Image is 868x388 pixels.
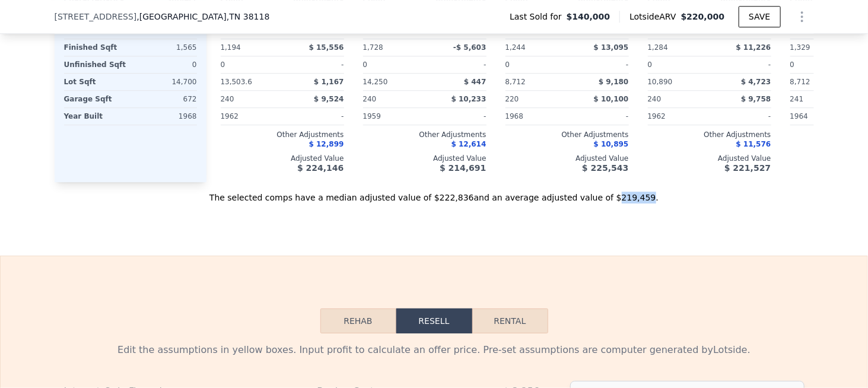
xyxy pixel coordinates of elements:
span: $ 11,576 [736,140,771,148]
span: $ 12,614 [452,140,487,148]
div: - [570,56,629,73]
span: $ 10,100 [594,95,629,103]
span: 0 [790,61,795,69]
span: , [GEOGRAPHIC_DATA] [136,11,269,23]
div: 1964 [790,108,850,125]
span: $ 225,543 [582,163,628,173]
span: 1,244 [505,43,526,52]
div: - [712,108,771,125]
span: $ 15,556 [309,43,344,52]
span: 10,890 [648,78,673,86]
span: 240 [648,95,662,103]
div: The selected comps have a median adjusted value of $222,836 and an average adjusted value of $219... [55,182,814,203]
button: Show Options [790,5,814,28]
button: SAVE [739,6,780,27]
div: 1962 [221,108,280,125]
span: $220,000 [681,12,725,21]
div: Other Adjustments [505,130,629,139]
button: Rehab [320,309,396,333]
div: 1962 [648,108,707,125]
div: 672 [133,91,197,107]
span: 0 [221,61,225,69]
span: $ 9,758 [741,95,771,103]
button: Resell [396,309,472,333]
span: $ 11,226 [736,43,771,52]
span: $ 13,095 [594,43,629,52]
div: 1959 [363,108,422,125]
div: - [285,56,344,73]
div: 1,565 [133,39,197,56]
span: $ 224,146 [297,163,344,173]
div: Lot Sqft [64,74,128,90]
button: Rental [472,309,548,333]
span: 220 [505,95,519,103]
div: Finished Sqft [64,39,128,56]
div: 1968 [505,108,565,125]
div: - [427,108,487,125]
div: Adjusted Value [221,154,344,163]
span: 1,728 [363,43,383,52]
div: 1968 [133,108,197,125]
span: 0 [505,61,510,69]
span: $ 9,524 [314,95,344,103]
span: $ 214,691 [440,163,486,173]
span: 1,284 [648,43,668,52]
span: 8,712 [505,78,526,86]
span: $ 4,723 [741,78,771,86]
span: $ 10,895 [594,140,629,148]
span: Last Sold for [510,11,567,23]
div: Other Adjustments [363,130,487,139]
span: 0 [363,61,368,69]
span: -$ 5,603 [453,43,486,52]
span: 1,329 [790,43,810,52]
span: 240 [363,95,377,103]
div: Adjusted Value [363,154,487,163]
span: 8,712 [790,78,810,86]
div: - [427,56,487,73]
span: 240 [221,95,234,103]
div: Year Built [64,108,128,125]
div: Garage Sqft [64,91,128,107]
span: 13,503.6 [221,78,252,86]
div: Other Adjustments [648,130,771,139]
span: [STREET_ADDRESS] [55,11,137,23]
div: Edit the assumptions in yellow boxes. Input profit to calculate an offer price. Pre-set assumptio... [64,343,805,357]
span: Lotside ARV [629,11,681,23]
span: $ 12,899 [309,140,344,148]
span: , TN 38118 [227,12,269,21]
span: 241 [790,95,804,103]
div: Unfinished Sqft [64,56,128,73]
span: 14,250 [363,78,388,86]
span: $140,000 [567,11,611,23]
span: $ 9,180 [599,78,628,86]
span: 0 [648,61,653,69]
div: - [285,108,344,125]
div: Adjusted Value [505,154,629,163]
span: 1,194 [221,43,241,52]
span: $ 221,527 [724,163,771,173]
div: 14,700 [133,74,197,90]
div: Other Adjustments [221,130,344,139]
div: 0 [133,56,197,73]
span: $ 1,167 [314,78,344,86]
div: Adjusted Value [648,154,771,163]
span: $ 10,233 [452,95,487,103]
div: - [712,56,771,73]
span: $ 447 [464,78,487,86]
div: - [570,108,629,125]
